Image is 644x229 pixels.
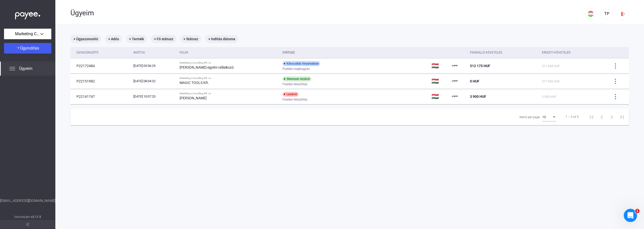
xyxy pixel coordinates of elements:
div: Ügyeim [70,9,585,17]
td: P22172484 [70,58,131,73]
span: Ügyeim [19,66,32,72]
span: 511 608 HUF [542,64,560,68]
div: Fennálló követelés [470,50,538,56]
iframe: Intercom live chat [624,209,637,222]
div: [DATE] 08:04:22 [133,79,176,84]
button: Next page [607,112,617,122]
div: Eredeti követelés [542,50,604,56]
span: Marketing Consulting Kft. [15,31,40,37]
mat-chip: + Termék [126,35,147,43]
strong: v2.11.5 [31,215,41,219]
strong: [PERSON_NAME] egyéni vállalkozó [180,65,234,69]
div: Felek [180,50,278,56]
div: Lezárult [283,92,299,97]
span: Fizetési meghagyás [283,66,310,72]
mat-select: Items per page: [542,114,556,120]
td: P22141747 [70,89,131,104]
td: 🇭🇺 [429,74,450,89]
div: Indítva [133,50,145,56]
span: 512 175 HUF [470,64,490,68]
button: more-blue [610,61,621,71]
div: Marketing Consulting Kft. vs [180,77,278,80]
div: Ügyazonosító [76,50,98,56]
span: Fizetési felszólítás [283,81,307,87]
strong: [PERSON_NAME] [180,96,207,100]
img: more-blue [613,79,618,84]
span: 1 [635,209,640,213]
div: Felek [180,50,188,56]
span: 3 900 HUF [470,95,486,99]
img: more-blue [613,63,618,69]
span: Ügyindítás [20,46,39,51]
div: Indítva [133,50,176,56]
div: Sikeresen lezárult [283,76,311,81]
div: [DATE] 05:56:25 [133,63,176,68]
div: 1 – 3 of 3 [566,114,579,120]
div: Marketing Consulting Kft. vs [180,61,278,64]
img: HU [588,11,594,17]
img: payee-logo [452,78,458,84]
img: white-payee-white-dot.svg [15,9,40,20]
td: 🇭🇺 [429,89,450,104]
div: Marketing Consulting Kft. vs [180,92,278,95]
span: 3 900 HUF [542,95,556,99]
button: more-blue [610,91,621,102]
button: Ügyindítás [4,43,51,54]
button: logout-red [617,8,629,20]
div: [DATE] 10:07:23 [133,94,176,99]
button: Marketing Consulting Kft. [4,29,51,39]
img: list.svg [9,66,15,72]
img: plus-white.svg [17,46,20,50]
div: Ügyazonosító [76,50,129,56]
div: Kibocsátás folyamatban [283,61,320,66]
img: payee-logo [452,63,458,69]
span: Fizetési felszólítás [283,97,307,103]
mat-chip: + Ügyazonosító [70,35,101,43]
td: 🇭🇺 [429,58,450,73]
mat-chip: + Státusz [180,35,201,43]
td: P22151982 [70,74,131,89]
div: Eredeti követelés [542,50,571,56]
div: Fennálló követelés [470,50,502,56]
div: TP [602,11,611,17]
img: more-blue [613,94,618,99]
span: 10 [542,115,546,119]
div: Items per page: [519,114,540,120]
img: payee-logo [452,94,458,100]
span: 317 500 HUF [542,80,560,83]
button: TP [601,8,613,20]
button: more-blue [610,76,621,86]
img: arrow-double-left-grey.svg [26,223,29,226]
button: HU [585,8,597,20]
button: First page [587,112,597,122]
button: Previous page [597,112,607,122]
span: 0 HUF [470,79,479,83]
mat-chip: + Adós [105,35,122,43]
mat-chip: + Indítás dátuma [205,35,238,43]
img: logout-red [620,11,626,17]
strong: MAGIC TOOLS Kft. [180,81,209,85]
th: Státusz [280,47,430,58]
button: Last page [617,112,627,122]
mat-chip: + Fő státusz [151,35,176,43]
